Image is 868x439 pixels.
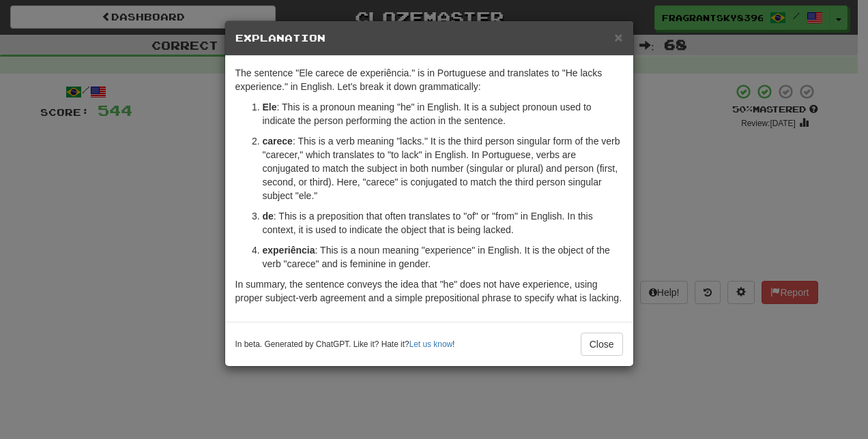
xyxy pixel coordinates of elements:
[235,277,623,305] p: In summary, the sentence conveys the idea that "he" does not have experience, using proper subjec...
[263,245,315,256] strong: experiência
[263,209,623,237] p: : This is a preposition that often translates to "of" or "from" in English. In this context, it i...
[263,100,623,127] p: : This is a pronoun meaning "he" in English. It is a subject pronoun used to indicate the person ...
[235,66,623,93] p: The sentence "Ele carece de experiência." is in Portuguese and translates to "He lacks experience...
[614,30,622,44] button: Close
[581,333,623,356] button: Close
[263,136,293,147] strong: carece
[263,211,274,222] strong: de
[263,243,623,271] p: : This is a noun meaning "experience" in English. It is the object of the verb "carece" and is fe...
[235,31,623,45] h5: Explanation
[614,29,622,45] span: ×
[409,339,452,349] a: Let us know
[263,102,277,112] strong: Ele
[235,339,455,350] small: In beta. Generated by ChatGPT. Like it? Hate it? !
[263,134,623,202] p: : This is a verb meaning "lacks." It is the third person singular form of the verb "carecer," whi...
